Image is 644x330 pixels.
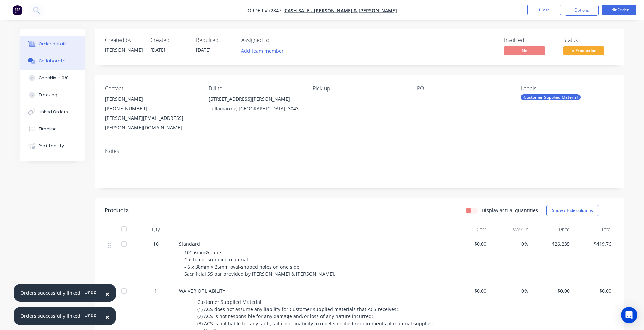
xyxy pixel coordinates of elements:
[521,94,581,100] div: Customer Supplied Material
[80,287,100,297] button: Undo
[179,288,225,294] span: WAIVER OF LIABILITY
[209,94,302,116] div: [STREET_ADDRESS][PERSON_NAME]Tullamarine, [GEOGRAPHIC_DATA], 3043
[237,46,287,55] button: Add team member
[448,223,490,236] div: Cost
[105,85,198,92] div: Contact
[179,241,200,247] span: Standard
[241,37,309,43] div: Assigned to
[247,7,284,14] span: Order #72847 -
[105,94,198,104] div: [PERSON_NAME]
[489,223,531,236] div: Markup
[565,5,599,16] button: Options
[209,94,302,104] div: [STREET_ADDRESS][PERSON_NAME]
[492,240,528,247] span: 0%
[209,85,302,92] div: Bill to
[105,113,198,132] div: [PERSON_NAME][EMAIL_ADDRESS][PERSON_NAME][DOMAIN_NAME]
[575,240,611,247] span: $419.76
[39,41,68,47] div: Order details
[105,148,614,154] div: Notes
[98,286,116,302] button: Close
[241,46,288,55] button: Add team member
[450,287,487,294] span: $0.00
[563,46,604,56] button: In Production
[20,104,85,121] button: Linked Orders
[563,37,614,43] div: Status
[196,47,211,53] span: [DATE]
[209,104,302,113] div: Tullamarine, [GEOGRAPHIC_DATA], 3043
[492,287,528,294] span: 0%
[20,53,85,70] button: Collaborate
[450,240,487,247] span: $0.00
[284,7,397,14] a: Cash Sale - [PERSON_NAME] & [PERSON_NAME]
[39,109,68,115] div: Linked Orders
[105,312,109,322] span: ×
[39,92,57,98] div: Tracking
[531,223,573,236] div: Price
[521,85,614,92] div: Labels
[105,289,109,299] span: ×
[135,223,176,236] div: Qty
[153,240,159,247] span: 16
[546,205,599,216] button: Show / Hide columns
[563,46,604,55] span: In Production
[20,87,85,104] button: Tracking
[504,46,545,55] span: No
[98,309,116,325] button: Close
[20,36,85,53] button: Order details
[105,46,142,53] div: [PERSON_NAME]
[482,207,538,214] label: Display actual quantities
[150,47,165,53] span: [DATE]
[575,287,611,294] span: $0.00
[20,289,80,296] div: Orders successfully linked
[184,249,335,277] span: 101.6mmØ tube Customer supplied material - 6 x 38mm x 25mm oval-shaped holes on one side. Sacrifi...
[39,75,69,81] div: Checklists 0/0
[417,85,510,92] div: PO
[154,287,157,294] span: 1
[39,126,57,132] div: Timeline
[105,94,198,132] div: [PERSON_NAME][PHONE_NUMBER][PERSON_NAME][EMAIL_ADDRESS][PERSON_NAME][DOMAIN_NAME]
[20,312,80,319] div: Orders successfully linked
[534,240,570,247] span: $26.235
[105,206,129,215] div: Products
[12,5,22,15] img: Factory
[527,5,561,15] button: Close
[39,143,64,149] div: Profitability
[20,137,85,154] button: Profitability
[150,37,188,43] div: Created
[105,37,142,43] div: Created by
[20,121,85,137] button: Timeline
[196,37,233,43] div: Required
[504,37,555,43] div: Invoiced
[20,70,85,87] button: Checklists 0/0
[534,287,570,294] span: $0.00
[105,104,198,113] div: [PHONE_NUMBER]
[80,310,100,320] button: Undo
[621,307,637,323] div: Open Intercom Messenger
[39,58,66,64] div: Collaborate
[602,5,636,15] button: Edit Order
[313,85,406,92] div: Pick up
[572,223,614,236] div: Total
